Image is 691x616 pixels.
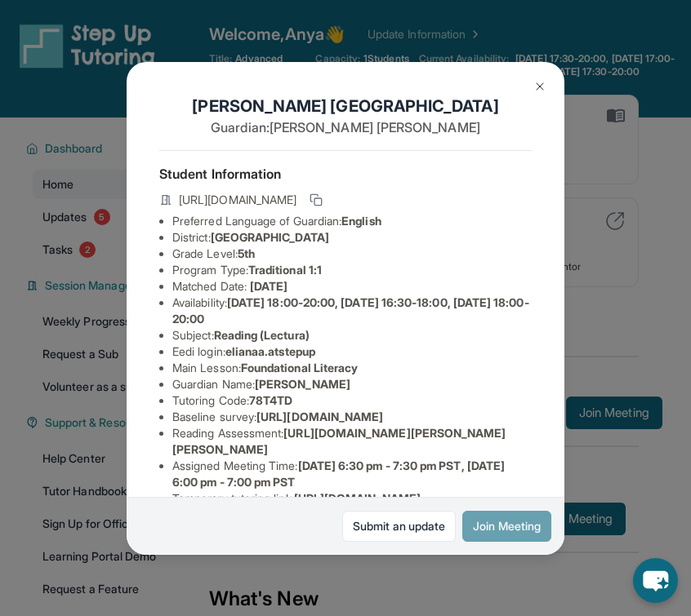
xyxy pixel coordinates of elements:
li: Matched Date: [172,278,532,295]
li: District: [172,229,532,246]
li: Preferred Language of Guardian: [172,213,532,229]
p: Guardian: [PERSON_NAME] [PERSON_NAME] [159,117,532,137]
span: 78T4TD [249,393,292,407]
span: [DATE] [250,279,288,293]
span: [GEOGRAPHIC_DATA] [211,230,329,244]
li: Baseline survey : [172,409,532,425]
a: Submit an update [342,511,456,542]
li: Main Lesson : [172,360,532,376]
button: Copy link [306,190,326,210]
h1: [PERSON_NAME] [GEOGRAPHIC_DATA] [159,95,532,117]
span: elianaa.atstepup [225,344,315,358]
span: [URL][DOMAIN_NAME] [294,491,421,505]
span: [URL][DOMAIN_NAME] [179,192,296,208]
li: Program Type: [172,262,532,278]
li: Reading Assessment : [172,425,532,458]
span: Foundational Literacy [241,361,358,374]
li: Subject : [172,327,532,343]
span: [URL][DOMAIN_NAME][PERSON_NAME][PERSON_NAME] [172,426,506,456]
li: Assigned Meeting Time : [172,458,532,490]
h4: Student Information [159,164,532,184]
span: [DATE] 6:30 pm - 7:30 pm PST, [DATE] 6:00 pm - 7:00 pm PST [172,459,505,489]
li: Tutoring Code : [172,392,532,409]
button: chat-button [633,558,678,603]
li: Guardian Name : [172,376,532,392]
li: Temporary tutoring link : [172,490,532,507]
span: 5th [238,246,255,260]
span: [URL][DOMAIN_NAME] [256,410,383,423]
li: Eedi login : [172,343,532,360]
span: English [341,214,381,228]
span: [DATE] 18:00-20:00, [DATE] 16:30-18:00, [DATE] 18:00-20:00 [172,295,529,326]
span: Traditional 1:1 [248,263,322,277]
img: Close Icon [533,80,546,93]
li: Availability: [172,295,532,327]
span: [PERSON_NAME] [255,377,350,391]
span: Reading (Lectura) [214,328,310,342]
li: Grade Level: [172,246,532,262]
button: Join Meeting [462,511,551,542]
